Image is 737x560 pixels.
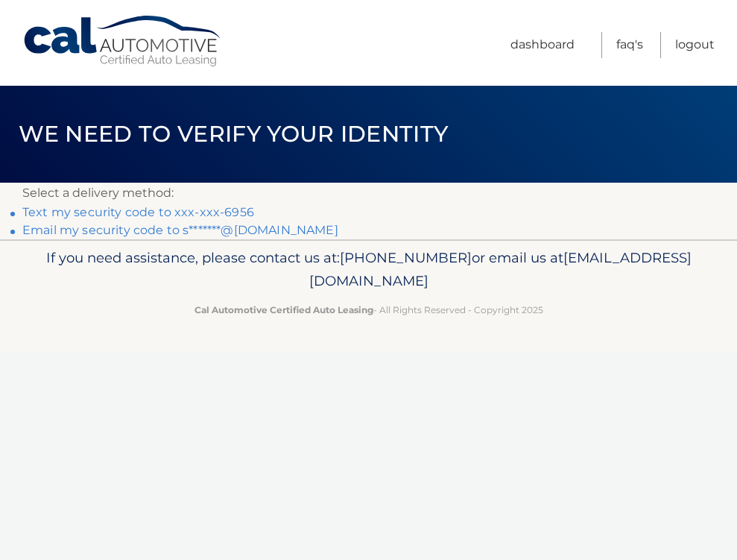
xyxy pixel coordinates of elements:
[510,32,575,58] a: Dashboard
[19,120,449,148] span: We need to verify your identity
[194,304,373,315] strong: Cal Automotive Certified Auto Leasing
[22,302,715,318] p: - All Rights Reserved - Copyright 2025
[340,249,472,266] span: [PHONE_NUMBER]
[22,223,338,237] a: Email my security code to s*******@[DOMAIN_NAME]
[22,246,715,294] p: If you need assistance, please contact us at: or email us at
[616,32,643,58] a: FAQ's
[675,32,715,58] a: Logout
[22,15,224,68] a: Cal Automotive
[22,183,715,204] p: Select a delivery method:
[22,205,254,219] a: Text my security code to xxx-xxx-6956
